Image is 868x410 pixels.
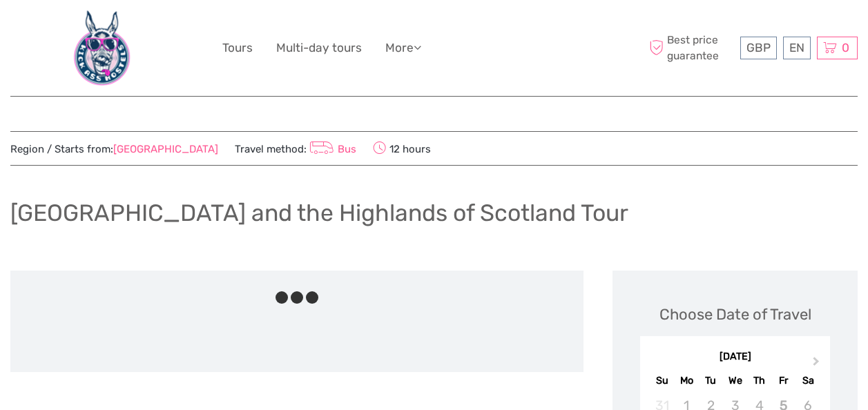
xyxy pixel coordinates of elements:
[10,142,218,157] span: Region / Starts from:
[783,37,811,59] div: EN
[64,10,139,86] img: 660-bd12cdf7-bf22-40b3-a2d0-3f373e959a83_logo_big.jpg
[650,371,674,390] div: Su
[222,38,253,58] a: Tours
[385,38,421,58] a: More
[113,143,218,155] a: [GEOGRAPHIC_DATA]
[723,371,747,390] div: We
[747,371,771,390] div: Th
[373,139,431,158] span: 12 hours
[746,41,771,55] span: GBP
[276,38,362,58] a: Multi-day tours
[307,143,356,155] a: Bus
[771,371,795,390] div: Fr
[795,371,820,390] div: Sa
[675,371,699,390] div: Mo
[699,371,723,390] div: Tu
[646,32,737,63] span: Best price guarantee
[640,350,830,364] div: [DATE]
[659,304,811,325] div: Choose Date of Travel
[840,41,851,55] span: 0
[235,139,356,158] span: Travel method:
[807,353,829,375] button: Next Month
[10,199,628,227] h1: [GEOGRAPHIC_DATA] and the Highlands of Scotland Tour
